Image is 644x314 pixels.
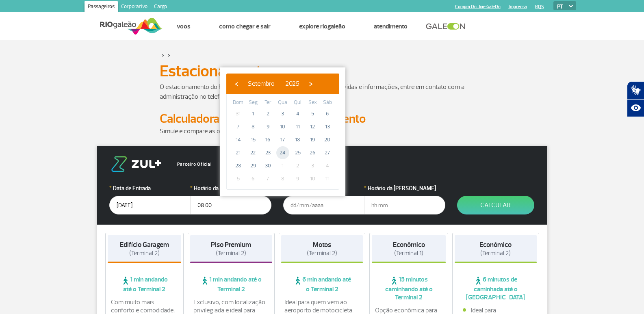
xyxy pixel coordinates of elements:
span: 6 [247,172,260,185]
span: 17 [276,133,289,146]
th: weekday [320,98,335,107]
span: 2025 [285,80,299,88]
a: Imprensa [509,4,527,9]
label: Data de Entrada [109,184,191,193]
th: weekday [260,98,275,107]
span: 5 [232,172,245,185]
span: 11 [321,172,334,185]
strong: Econômico [393,240,425,249]
a: Atendimento [374,22,408,30]
p: O estacionamento do RIOgaleão é administrado pela Estapar. Para dúvidas e informações, entre em c... [160,82,485,102]
button: Calcular [457,196,534,214]
span: 15 [247,133,260,146]
input: dd/mm/aaaa [109,196,191,214]
span: 14 [232,133,245,146]
span: 18 [291,133,304,146]
span: 23 [261,146,274,159]
a: Corporativo [118,1,151,14]
span: 8 [276,172,289,185]
bs-datepicker-navigation-view: ​ ​ ​ [230,78,317,87]
label: Horário da Entrada [190,184,271,193]
a: Compra On-line GaleOn [455,4,501,9]
span: 19 [306,133,319,146]
span: 4 [321,159,334,172]
span: 1 min andando até o Terminal 2 [190,275,272,293]
span: 15 minutos caminhando até o Terminal 2 [372,275,446,301]
th: weekday [305,98,320,107]
span: 7 [261,172,274,185]
span: 6 minutos de caminhada até o [GEOGRAPHIC_DATA] [455,275,537,301]
span: 25 [291,146,304,159]
bs-datepicker-container: calendar [220,67,345,196]
span: 6 min andando até o Terminal 2 [281,275,363,293]
strong: Piso Premium [211,240,251,249]
span: 27 [321,146,334,159]
span: Setembro [248,80,275,88]
span: 7 [232,120,245,133]
span: 8 [247,120,260,133]
input: hh:mm [190,196,271,214]
strong: Edifício Garagem [120,240,169,249]
button: › [305,78,317,90]
input: hh:mm [364,196,445,214]
span: 13 [321,120,334,133]
span: 16 [261,133,274,146]
strong: Motos [313,240,331,249]
p: Simule e compare as opções. [160,126,485,136]
span: 21 [232,146,245,159]
a: > [167,50,170,60]
input: dd/mm/aaaa [283,196,364,214]
label: Horário da [PERSON_NAME] [364,184,445,193]
span: (Terminal 2) [129,249,160,257]
a: Explore RIOgaleão [299,22,345,30]
span: (Terminal 2) [480,249,511,257]
span: 10 [276,120,289,133]
span: 30 [261,159,274,172]
span: 24 [276,146,289,159]
span: (Terminal 2) [307,249,337,257]
strong: Econômico [479,240,512,249]
th: weekday [290,98,305,107]
span: (Terminal 1) [394,249,423,257]
span: 6 [321,107,334,120]
h1: Estacionamento [160,64,485,78]
span: 28 [232,159,245,172]
a: > [161,50,164,60]
span: 11 [291,120,304,133]
span: (Terminal 2) [216,249,246,257]
a: Como chegar e sair [219,22,271,30]
span: 1 [276,159,289,172]
button: 2025 [280,78,305,90]
span: 9 [261,120,274,133]
button: Abrir tradutor de língua de sinais. [627,81,644,99]
span: 31 [232,107,245,120]
h2: Calculadora de Tarifa do Estacionamento [160,111,485,126]
span: 1 min andando até o Terminal 2 [108,275,182,293]
th: weekday [231,98,246,107]
a: RQS [535,4,544,9]
button: Abrir recursos assistivos. [627,99,644,117]
span: 5 [306,107,319,120]
img: logo-zul.png [109,156,163,172]
span: 2 [261,107,274,120]
span: 20 [321,133,334,146]
button: ‹ [230,78,243,90]
span: 9 [291,172,304,185]
span: 1 [247,107,260,120]
button: Setembro [243,78,280,90]
span: 10 [306,172,319,185]
span: 3 [276,107,289,120]
span: 29 [247,159,260,172]
span: 2 [291,159,304,172]
span: 4 [291,107,304,120]
a: Cargo [151,1,170,14]
span: Parceiro Oficial [170,162,212,167]
th: weekday [275,98,291,107]
span: 26 [306,146,319,159]
a: Voos [177,22,191,30]
a: Passageiros [85,1,118,14]
th: weekday [246,98,261,107]
span: 22 [247,146,260,159]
